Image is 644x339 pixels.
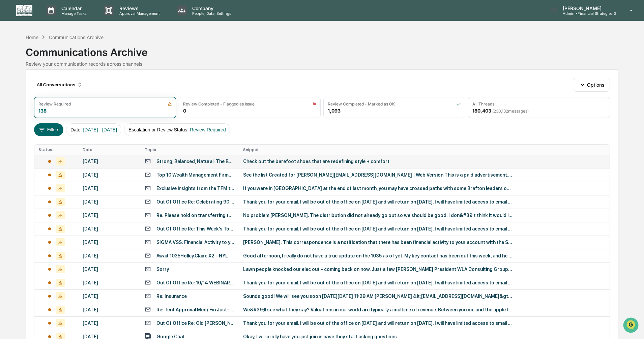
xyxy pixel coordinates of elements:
div: [DATE] [83,172,137,178]
span: [DATE] - [DATE] [83,127,117,132]
div: [DATE] [83,186,137,191]
div: See the list Created for [PERSON_NAME][EMAIL_ADDRESS][DOMAIN_NAME] | Web Version This is a paid a... [243,172,513,178]
button: Escalation or Review Status:Review Required [124,123,230,136]
span: • [56,110,58,115]
img: 8933085812038_c878075ebb4cc5468115_72.jpg [14,52,26,64]
div: [DATE] [83,240,137,245]
span: [DATE] [60,110,74,115]
span: [PERSON_NAME] [21,110,55,115]
div: Strong, Balanced, Natural: The Best Barefoot Shoes for Women [156,159,235,164]
img: icon [168,102,172,106]
div: Await 1035Holley.Claire X2 - NYL [156,253,228,258]
div: 🗄️ [49,138,54,144]
div: Good afternoon, I really do not have a true update on the 1035 as of yet. My key contact has been... [243,253,513,258]
div: Home [26,34,38,40]
th: Date [79,145,141,155]
span: • [56,92,58,97]
img: 1746055101610-c473b297-6a78-478c-a979-82029cc54cd1 [7,52,19,64]
div: Review Completed - Marked as OK [328,101,395,106]
p: How can we help? [7,14,123,25]
div: 138 [38,108,47,114]
p: Admin • Financial Strategies Group (FSG) [557,11,620,16]
span: ( 230,132 messages) [492,109,529,114]
a: 🔎Data Lookup [4,148,45,160]
div: [DATE] [83,199,137,205]
div: SIGMA VSS: Financial Activity to your State of [US_STATE] Vendor Self Service (VSS) account [156,240,235,245]
p: Manage Tasks [56,11,90,16]
div: Thank you for your email. I will be out of the office on [DATE] and will return on [DATE]. I will... [243,280,513,285]
div: Out Of Office Re: This Week’s Top 5: Fifth Third’s Comerica Deal, Broker Loses Finra Appeal, And ... [156,226,235,232]
p: People, Data, Settings [187,11,235,16]
span: Review Required [190,127,226,132]
div: 0 [183,108,186,114]
p: Calendar [56,5,90,11]
div: 1,093 [328,108,341,114]
div: If you were in [GEOGRAPHIC_DATA] at the end of last month, you may have crossed paths with some B... [243,186,513,191]
div: 🖐️ [7,138,12,144]
div: Lawn people knocked our elec out – coming back on now. Just a few [PERSON_NAME] President WLA Con... [243,267,513,272]
div: Re: Please hold on transferring the funds requested. [156,213,235,218]
button: Filters [34,123,63,136]
div: Start new chat [30,52,111,58]
div: [DATE] [83,294,137,299]
div: Re: Insurance [156,294,187,299]
button: Start new chat [115,54,123,62]
div: Re: Tent Approval Med/ Fin Just- [PERSON_NAME] - Corebridege #4250100961 [156,307,235,312]
div: [DATE] [83,280,137,285]
th: Snippet [239,145,610,155]
div: Review Completed - Flagged as Issue [183,101,255,106]
div: Check out the barefoot shoes that are redefining style + comfort ͏ ͏ ͏ ͏ ͏ ͏ ͏ ͏ ͏ ͏ ͏ ͏ ͏ ͏ ͏ ͏ ... [243,159,513,164]
div: All Conversations [34,79,85,90]
img: 1746055101610-c473b297-6a78-478c-a979-82029cc54cd1 [13,92,19,97]
div: Thank you for your email. I will be out of the office on [DATE] and will return on [DATE]. I will... [243,199,513,205]
div: [DATE] [83,320,137,326]
span: Attestations [56,138,84,145]
span: [PERSON_NAME] [21,92,55,97]
div: [PERSON_NAME]: This correspondence is a notification that there has been financial activity to yo... [243,240,513,245]
div: Thank you for your email. I will be out of the office on [DATE] and will return on [DATE]. I will... [243,226,513,232]
p: Company [187,5,235,11]
div: Review your communication records across channels [26,61,618,67]
div: [DATE] [83,159,137,164]
img: icon [312,102,316,106]
div: Out Of Office Re: Old [PERSON_NAME] Plan Ready for Change... [156,320,235,326]
div: 180,403 [472,108,529,114]
div: 🔎 [7,151,12,157]
div: [DATE] [83,267,137,272]
div: All Threads [472,101,494,106]
img: icon [457,102,461,106]
div: Communications Archive [26,41,618,58]
iframe: Open customer support [622,317,641,335]
a: Powered byPylon [48,167,82,172]
button: Options [573,78,610,91]
img: logo [16,5,32,16]
div: [DATE] [83,307,137,312]
button: See all [105,73,123,82]
div: We're offline, we'll be back soon [30,58,95,64]
button: Date:[DATE] - [DATE] [66,123,121,136]
p: Approval Management [114,11,163,16]
span: Pylon [67,167,82,172]
div: No problem [PERSON_NAME]. The distribution did not already go out so we should be good. I don&#39... [243,213,513,218]
div: Out Of Office Re: Celebrating 90 Years of Advisor Success | Discover Your Future with [PERSON_NAME] [156,199,235,205]
div: Sorry [156,267,169,272]
div: Past conversations [7,75,45,80]
img: Jack Rasmussen [7,103,18,114]
a: 🖐️Preclearance [4,135,46,147]
div: [DATE] [83,253,137,258]
span: [DATE] [60,92,74,97]
div: We&#39;ll see what they say? Valuations in our world are typically a multiple of revenue. Between... [243,307,513,312]
div: Thank you for your email. I will be out of the office on [DATE] and will return on [DATE]. I will... [243,320,513,326]
div: Exclusive insights from the TFM trade show [156,186,235,191]
div: Out Of Office Re: 10/14 WEBINAR - Breaking Away Live: You Ask, Advisors Answer [156,280,235,285]
img: Jack Rasmussen [7,85,18,96]
th: Topic [141,145,239,155]
div: Communications Archive [49,34,104,40]
th: Status [34,145,78,155]
img: 1746055101610-c473b297-6a78-478c-a979-82029cc54cd1 [13,110,19,116]
a: 🗄️Attestations [46,135,86,147]
div: [DATE] [83,226,137,232]
div: Review Required [38,101,71,106]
